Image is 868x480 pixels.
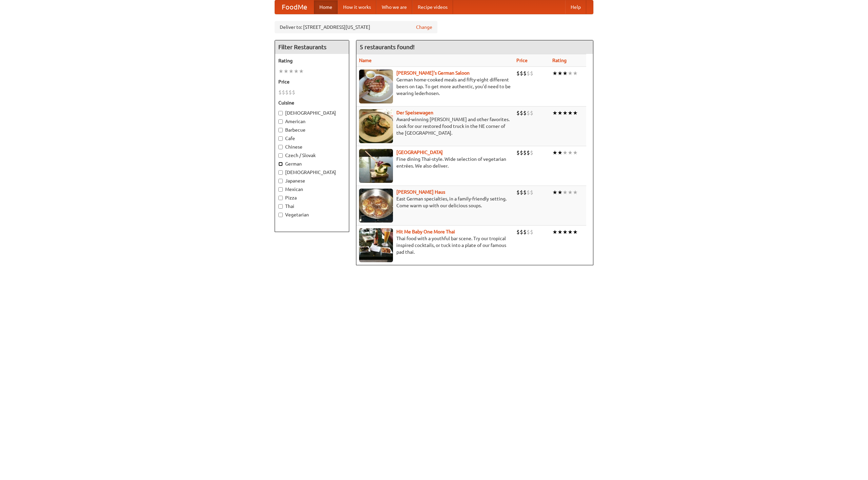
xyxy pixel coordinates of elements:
ng-pluralize: 5 restaurants found! [360,44,415,50]
img: babythai.jpg [359,228,393,262]
input: Vegetarian [278,213,283,217]
li: ★ [573,228,578,236]
li: $ [516,189,520,196]
li: ★ [573,189,578,196]
li: $ [527,70,530,77]
li: $ [530,189,533,196]
label: Chinese [278,143,346,150]
input: Mexican [278,187,283,192]
li: $ [530,109,533,117]
li: ★ [563,189,568,196]
li: $ [520,149,523,156]
a: How it works [338,0,376,14]
li: ★ [278,68,283,75]
li: ★ [563,228,568,236]
a: FoodMe [275,0,314,14]
label: [DEMOGRAPHIC_DATA] [278,169,346,176]
input: Chinese [278,145,283,149]
li: $ [289,89,292,96]
label: Cafe [278,135,346,142]
li: ★ [563,70,568,77]
li: ★ [299,68,304,75]
a: Price [516,58,528,63]
label: Czech / Slovak [278,152,346,159]
a: Change [416,24,432,31]
li: ★ [557,70,563,77]
label: Japanese [278,177,346,184]
li: $ [530,149,533,156]
li: ★ [573,70,578,77]
a: Help [565,0,586,14]
a: Der Speisewagen [396,110,433,115]
li: ★ [568,109,573,117]
li: ★ [568,149,573,156]
input: Japanese [278,179,283,183]
li: ★ [289,68,294,75]
input: Czech / Slovak [278,153,283,158]
li: $ [523,189,527,196]
a: [PERSON_NAME] Haus [396,189,445,195]
li: $ [520,70,523,77]
li: $ [523,228,527,236]
label: German [278,160,346,167]
li: $ [520,228,523,236]
li: ★ [557,109,563,117]
h5: Price [278,78,346,85]
li: ★ [568,189,573,196]
label: Thai [278,203,346,210]
h5: Cuisine [278,99,346,106]
input: Barbecue [278,128,283,132]
input: German [278,162,283,166]
li: $ [516,109,520,117]
img: speisewagen.jpg [359,109,393,143]
li: ★ [552,189,557,196]
li: $ [527,189,530,196]
input: [DEMOGRAPHIC_DATA] [278,111,283,115]
li: $ [520,109,523,117]
a: [GEOGRAPHIC_DATA] [396,150,443,155]
p: Fine dining Thai-style. Wide selection of vegetarian entrées. We also deliver. [359,156,511,169]
li: ★ [294,68,299,75]
li: ★ [568,228,573,236]
li: ★ [563,109,568,117]
li: ★ [573,109,578,117]
h5: Rating [278,57,346,64]
input: [DEMOGRAPHIC_DATA] [278,170,283,175]
li: ★ [557,189,563,196]
a: Who we are [376,0,412,14]
li: ★ [568,70,573,77]
li: ★ [552,228,557,236]
li: ★ [557,149,563,156]
img: esthers.jpg [359,70,393,103]
p: German home-cooked meals and fifty-eight different beers on tap. To get more authentic, you'd nee... [359,76,511,97]
input: American [278,119,283,124]
li: $ [516,228,520,236]
h4: Filter Restaurants [275,40,349,54]
label: Pizza [278,194,346,201]
li: $ [520,189,523,196]
li: ★ [552,109,557,117]
li: ★ [563,149,568,156]
a: Hit Me Baby One More Thai [396,229,455,234]
li: $ [282,89,285,96]
li: ★ [552,149,557,156]
img: kohlhaus.jpg [359,189,393,223]
div: Deliver to: [STREET_ADDRESS][US_STATE] [275,21,437,33]
label: American [278,118,346,125]
li: $ [523,70,527,77]
p: Thai food with a youthful bar scene. Try our tropical inspired cocktails, or tuck into a plate of... [359,235,511,255]
li: ★ [573,149,578,156]
input: Thai [278,204,283,209]
li: $ [527,228,530,236]
p: East German specialties, in a family-friendly setting. Come warm up with our delicious soups. [359,195,511,209]
label: Vegetarian [278,211,346,218]
input: Cafe [278,136,283,141]
p: Award-winning [PERSON_NAME] and other favorites. Look for our restored food truck in the NE corne... [359,116,511,136]
label: [DEMOGRAPHIC_DATA] [278,110,346,116]
a: Recipe videos [412,0,453,14]
li: $ [527,149,530,156]
img: satay.jpg [359,149,393,183]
